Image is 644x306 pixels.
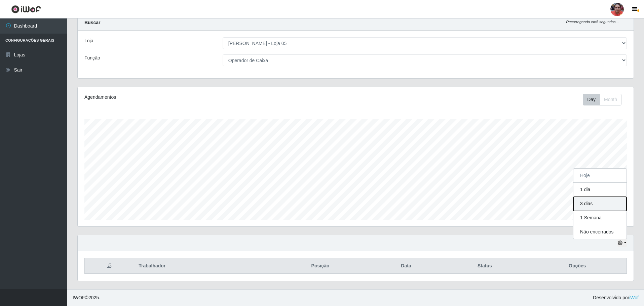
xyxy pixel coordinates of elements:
button: 1 dia [573,183,627,197]
th: Trabalhador [135,258,270,274]
a: iWof [629,295,639,300]
th: Opções [528,258,627,274]
button: 1 Semana [573,211,627,225]
strong: Buscar [84,20,100,25]
th: Status [441,258,528,274]
th: Data [371,258,442,274]
label: Loja [84,37,93,44]
img: CoreUI Logo [11,5,41,13]
button: Month [600,94,621,105]
button: Day [583,94,600,105]
div: Agendamentos [84,94,305,101]
th: Posição [270,258,371,274]
span: © 2025 . [73,294,100,301]
label: Função [84,54,100,61]
button: Hoje [573,169,627,183]
span: Desenvolvido por [593,294,639,301]
i: Recarregando em 5 segundos... [566,20,619,24]
div: Toolbar with button groups [583,94,627,105]
div: First group [583,94,621,105]
button: 3 dias [573,197,627,211]
span: IWOF [73,295,85,300]
button: Não encerrados [573,225,627,239]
